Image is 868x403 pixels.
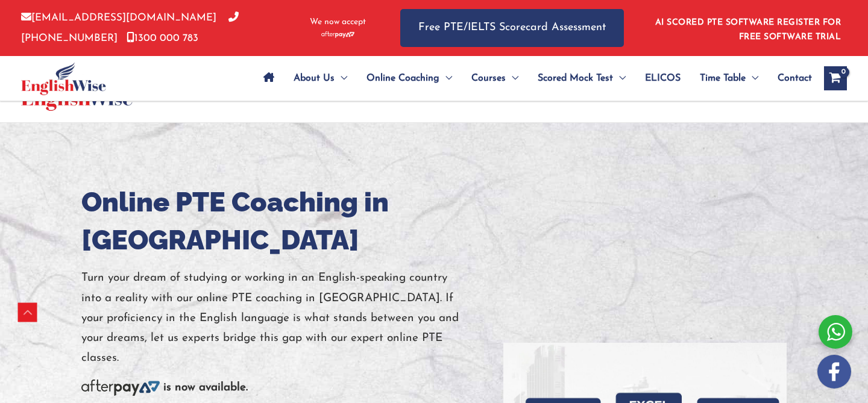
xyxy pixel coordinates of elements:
[81,268,485,368] p: Turn your dream of studying or working in an English-speaking country into a reality with our onl...
[81,380,160,396] img: Afterpay-Logo
[21,62,106,95] img: cropped-ew-logo
[824,66,847,90] a: View Shopping Cart, empty
[648,8,847,48] aside: Header Widget 1
[645,57,681,99] span: ELICOS
[690,57,768,99] a: Time TableMenu Toggle
[357,57,462,99] a: Online CoachingMenu Toggle
[81,183,485,259] h1: Online PTE Coaching in [GEOGRAPHIC_DATA]
[471,57,506,99] span: Courses
[310,16,366,28] span: We now accept
[635,57,690,99] a: ELICOS
[700,57,746,99] span: Time Table
[400,9,624,47] a: Free PTE/IELTS Scorecard Assessment
[768,57,812,99] a: Contact
[21,13,216,23] a: [EMAIL_ADDRESS][DOMAIN_NAME]
[655,18,841,42] a: AI SCORED PTE SOFTWARE REGISTER FOR FREE SOFTWARE TRIAL
[21,13,239,43] a: [PHONE_NUMBER]
[528,57,635,99] a: Scored Mock TestMenu Toggle
[127,33,198,43] a: 1300 000 783
[439,57,452,99] span: Menu Toggle
[538,57,613,99] span: Scored Mock Test
[817,355,851,389] img: white-facebook.png
[284,57,357,99] a: About UsMenu Toggle
[294,57,335,99] span: About Us
[335,57,347,99] span: Menu Toggle
[613,57,626,99] span: Menu Toggle
[506,57,518,99] span: Menu Toggle
[778,57,812,99] span: Contact
[746,57,758,99] span: Menu Toggle
[163,382,248,393] b: is now available.
[366,57,439,99] span: Online Coaching
[462,57,528,99] a: CoursesMenu Toggle
[321,31,354,38] img: Afterpay-Logo
[254,57,812,99] nav: Site Navigation: Main Menu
